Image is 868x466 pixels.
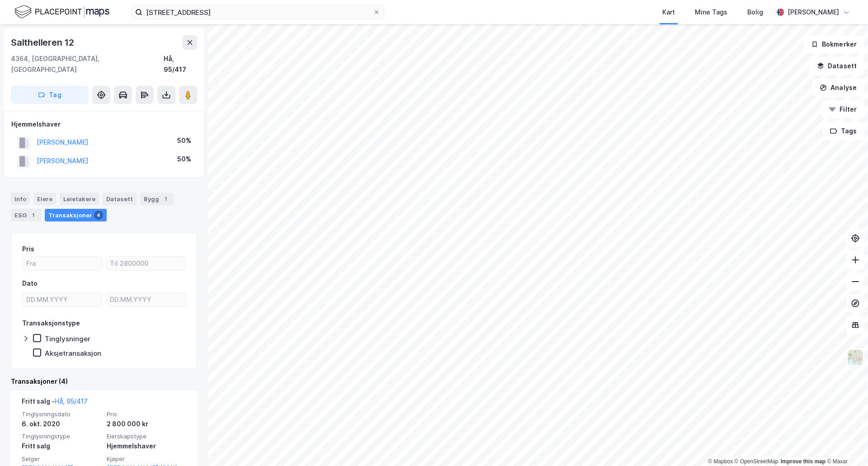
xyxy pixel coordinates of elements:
div: Eiere [33,193,56,205]
a: OpenStreetMap [735,458,778,465]
input: Til 2800000 [106,257,185,270]
iframe: Chat Widget [823,423,868,466]
div: Datasett [103,193,137,205]
span: Eierskapstype [107,433,186,440]
div: ESG [11,209,41,221]
img: logo.f888ab2527a4732fd821a326f86c7f29.svg [14,4,109,20]
img: Z [847,349,864,366]
div: 50% [177,154,191,165]
div: 4364, [GEOGRAPHIC_DATA], [GEOGRAPHIC_DATA] [11,53,164,75]
button: Datasett [809,57,864,75]
a: Hå, 95/417 [55,397,88,405]
div: Salthelleren 12 [11,35,76,50]
span: Tinglysningsdato [22,410,101,418]
div: 4 [94,211,103,220]
input: Søk på adresse, matrikkel, gårdeiere, leietakere eller personer [142,5,373,19]
div: Tinglysninger [45,334,90,343]
a: Improve this map [781,458,826,465]
div: Transaksjonstype [22,318,80,329]
input: DD.MM.YYYY [23,293,102,306]
div: Pris [22,244,34,254]
div: Transaksjoner [45,209,107,221]
div: 2 800 000 kr [107,419,186,429]
span: Tinglysningstype [22,433,101,440]
div: 50% [177,135,191,146]
div: Hå, 95/417 [164,53,197,75]
div: Transaksjoner (4) [11,376,197,387]
button: Bokmerker [803,35,864,53]
div: 1 [161,194,170,203]
div: Fritt salg - [22,396,88,410]
span: Pris [107,410,186,418]
button: Filter [821,100,864,118]
div: Mine Tags [695,7,727,18]
span: Selger [22,455,101,463]
button: Analyse [812,79,864,97]
input: DD.MM.YYYY [106,293,185,306]
a: Mapbox [708,458,733,465]
div: Hjemmelshaver [107,441,186,452]
div: Hjemmelshaver [11,119,197,130]
div: Fritt salg [22,441,101,452]
div: Aksjetransaksjon [45,349,101,358]
div: Dato [22,278,38,289]
div: Bygg [140,193,174,205]
input: Fra [23,257,102,270]
span: Kjøper [107,455,186,463]
div: 6. okt. 2020 [22,419,101,429]
div: Leietakere [60,193,99,205]
button: Tag [11,86,89,104]
div: 1 [28,211,38,220]
button: Tags [822,122,864,140]
div: Bolig [747,7,763,18]
div: [PERSON_NAME] [788,7,839,18]
div: Kart [662,7,675,18]
div: Info [11,193,30,205]
div: Kontrollprogram for chat [823,423,868,466]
